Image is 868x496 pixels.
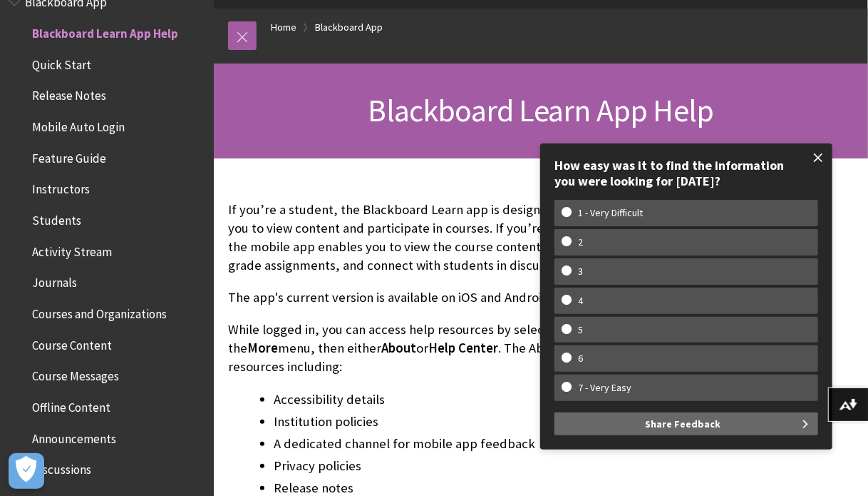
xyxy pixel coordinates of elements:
span: Release Notes [32,84,106,103]
w-span: 7 - Very Easy [562,382,648,394]
span: Course Messages [32,365,119,384]
span: More [247,340,278,356]
span: Courses and Organizations [32,302,167,321]
p: While logged in, you can access help resources by selecting the menu, then either or . The About ... [228,320,643,377]
span: Feature Guide [32,146,106,166]
a: Blackboard App [315,19,383,36]
span: Journals [32,271,77,290]
div: How easy was it to find the information you were looking for [DATE]? [554,158,818,188]
w-span: 1 - Very Difficult [562,207,659,219]
span: Instructors [32,178,90,197]
button: Open Preferences [9,453,44,489]
w-span: 5 [562,324,599,336]
li: Institution policies [274,412,643,432]
w-span: 3 [562,265,599,278]
span: Blackboard Learn App Help [368,91,713,130]
button: Share Feedback [554,413,818,435]
a: Home [271,19,296,36]
w-span: 2 [562,236,599,248]
span: Activity Stream [32,240,112,259]
span: Blackboard Learn App Help [32,21,178,41]
span: Students [32,208,81,228]
span: Course Content [32,333,112,353]
w-span: 4 [562,295,599,307]
span: Mobile Auto Login [32,115,125,134]
span: Quick Start [32,53,91,72]
li: A dedicated channel for mobile app feedback [274,434,643,454]
p: The app's current version is available on iOS and Android mobile devices. [228,288,643,307]
span: Discussions [32,457,91,477]
span: Share Feedback [645,413,720,435]
span: Offline Content [32,395,110,415]
li: Privacy policies [274,456,643,476]
w-span: 6 [562,353,599,365]
li: Accessibility details [274,390,643,410]
span: Announcements [32,427,116,446]
p: If you’re a student, the Blackboard Learn app is designed especially for you to view content and ... [228,201,643,275]
span: About [381,340,416,356]
span: Help Center [428,340,498,356]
